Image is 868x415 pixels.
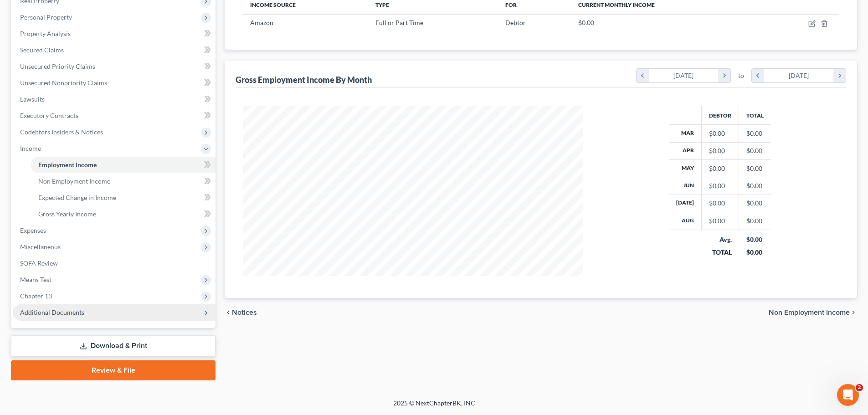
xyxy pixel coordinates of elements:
span: Unsecured Priority Claims [20,62,95,70]
th: Debtor [702,106,739,124]
a: Employment Income [31,157,216,173]
span: Codebtors Insiders & Notices [20,128,103,136]
span: Chapter 13 [20,292,52,300]
a: Secured Claims [13,42,216,58]
div: $0.00 [746,248,764,257]
a: Non Employment Income [31,173,216,190]
td: $0.00 [739,195,771,212]
th: Total [739,106,771,124]
div: Avg. [709,235,732,244]
span: Secured Claims [20,46,64,54]
a: Gross Yearly Income [31,206,216,222]
div: $0.00 [709,129,731,138]
span: For [505,1,517,8]
span: Unsecured Nonpriority Claims [20,79,107,87]
th: [DATE] [669,195,702,212]
div: [DATE] [764,69,834,82]
span: Notices [232,309,257,316]
span: Income [20,144,41,152]
span: Current Monthly Income [578,1,655,8]
div: $0.00 [709,146,731,155]
span: Amazon [250,19,273,26]
div: $0.00 [709,216,731,225]
a: Expected Change in Income [31,190,216,206]
div: $0.00 [709,199,731,208]
td: $0.00 [739,159,771,177]
a: Download & Print [11,335,216,357]
span: Lawsuits [20,95,45,103]
span: Property Analysis [20,30,71,37]
th: Aug [669,212,702,230]
i: chevron_right [718,69,730,82]
span: Additional Documents [20,308,84,316]
i: chevron_left [225,309,232,316]
i: chevron_left [752,69,764,82]
a: Unsecured Nonpriority Claims [13,75,216,91]
span: SOFA Review [20,259,58,267]
span: Income Source [250,1,296,8]
a: Unsecured Priority Claims [13,58,216,75]
td: $0.00 [739,177,771,195]
span: Non Employment Income [769,309,850,316]
div: [DATE] [649,69,719,82]
span: Non Employment Income [38,177,110,185]
span: Type [375,1,389,8]
span: Expenses [20,226,46,234]
i: chevron_left [637,69,649,82]
span: Employment Income [38,161,97,169]
span: Debtor [505,19,526,26]
span: 2 [856,384,863,391]
span: Expected Change in Income [38,194,116,201]
th: Apr [669,142,702,159]
iframe: Intercom live chat [837,384,859,406]
th: Mar [669,125,702,142]
span: Executory Contracts [20,112,78,119]
a: Lawsuits [13,91,216,108]
button: chevron_left Notices [225,309,257,316]
div: $0.00 [709,164,731,173]
span: Means Test [20,276,51,283]
button: Non Employment Income chevron_right [769,309,857,316]
span: to [738,71,744,80]
th: Jun [669,177,702,195]
div: TOTAL [709,248,732,257]
span: Full or Part Time [375,19,423,26]
i: chevron_right [850,309,857,316]
span: Miscellaneous [20,243,61,251]
span: Personal Property [20,13,72,21]
a: Executory Contracts [13,108,216,124]
div: $0.00 [709,181,731,190]
th: May [669,159,702,177]
a: SOFA Review [13,255,216,272]
span: Gross Yearly Income [38,210,96,218]
a: Property Analysis [13,26,216,42]
a: Review & File [11,360,216,380]
div: 2025 © NextChapterBK, INC [175,399,694,415]
td: $0.00 [739,212,771,230]
td: $0.00 [739,125,771,142]
i: chevron_right [833,69,846,82]
span: $0.00 [578,19,594,26]
div: $0.00 [746,235,764,244]
td: $0.00 [739,142,771,159]
div: Gross Employment Income By Month [236,74,372,85]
